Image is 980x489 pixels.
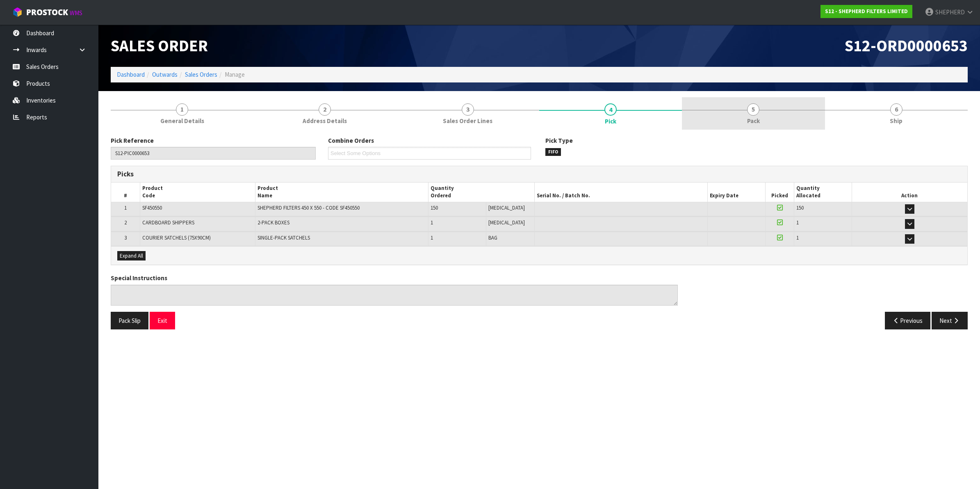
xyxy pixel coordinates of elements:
th: # [111,183,140,202]
span: 1 [796,219,799,226]
span: CARDBOARD SHIPPERS [142,219,194,226]
span: Ship [890,117,903,125]
th: Product Name [255,183,428,202]
strong: S12 - SHEPHERD FILTERS LIMITED [825,8,908,15]
span: COURIER SATCHELS (75X90CM) [142,234,211,241]
span: ProStock [26,7,68,18]
span: 4 [604,103,617,116]
span: 6 [890,103,903,116]
h3: Picks [117,170,533,178]
span: SHEPHERD FILTERS 450 X 550 - CODE SF450550 [258,204,360,211]
span: 2 [124,219,127,226]
span: BAG [488,234,497,241]
label: Pick Type [545,136,573,145]
span: Pick [605,117,616,126]
th: Serial No. / Batch No. [535,183,708,202]
span: [MEDICAL_DATA] [488,219,525,226]
span: [MEDICAL_DATA] [488,204,525,211]
span: SHEPHERD [935,8,965,16]
span: Sales Order Lines [443,117,492,125]
span: Sales Order [111,35,208,56]
span: 150 [796,204,804,211]
span: 1 [431,219,433,226]
span: 2-PACK BOXES [258,219,289,226]
span: Manage [225,71,245,78]
a: Outwards [152,71,178,78]
button: Previous [885,312,931,329]
span: 3 [462,103,474,116]
small: WMS [70,9,82,17]
span: Picked [771,192,788,199]
span: Address Details [303,117,347,125]
span: 1 [176,103,188,116]
label: Special Instructions [111,274,167,282]
span: 3 [124,234,127,241]
span: Pack [747,117,760,125]
label: Combine Orders [328,136,374,145]
span: Pick [111,130,968,336]
span: 5 [747,103,759,116]
button: Expand All [117,251,146,261]
span: General Details [160,117,204,125]
img: cube-alt.png [12,7,23,17]
span: 1 [431,234,433,241]
span: FIFO [545,148,561,156]
button: Next [932,312,968,329]
span: Expand All [120,252,143,259]
button: Pack Slip [111,312,148,329]
button: Exit [150,312,175,329]
th: Product Code [140,183,255,202]
a: Sales Orders [185,71,217,78]
th: Quantity Allocated [794,183,852,202]
span: 1 [124,204,127,211]
label: Pick Reference [111,136,154,145]
th: Expiry Date [708,183,766,202]
span: 1 [796,234,799,241]
th: Quantity Ordered [428,183,535,202]
span: 150 [431,204,438,211]
span: S12-ORD0000653 [845,35,968,56]
span: SF450550 [142,204,162,211]
span: 2 [319,103,331,116]
th: Action [852,183,967,202]
a: Dashboard [117,71,145,78]
span: SINGLE-PACK SATCHELS [258,234,310,241]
